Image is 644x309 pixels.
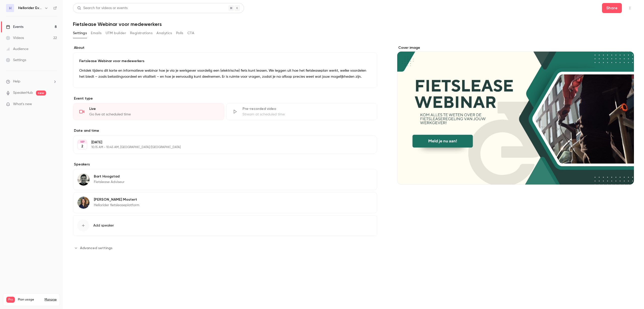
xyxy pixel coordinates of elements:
[73,103,224,120] div: LiveGo live at scheduled time
[243,106,371,111] div: Pre-recorded video
[94,180,125,185] p: Fietslease Adviseur
[45,298,57,302] a: Manage
[13,90,33,96] a: SpeakerHub
[6,24,23,29] div: Events
[73,192,377,213] div: Heleen Mostert[PERSON_NAME] MostertHellorider fietsleaseplatform
[397,45,634,185] section: Cover image
[79,68,371,80] p: Ontdek tijdens dit korte en informatieve webinar hoe je via je werkgever voordelig een (elektrisc...
[77,197,90,209] img: Heleen Mostert
[130,29,152,37] button: Registrations
[13,102,32,107] span: What's new
[397,45,634,50] label: Cover image
[6,47,28,52] div: Audience
[80,245,112,251] span: Advanced settings
[73,244,115,252] button: Advanced settings
[73,162,377,167] label: Speakers
[77,173,90,186] img: Bart Hoogstad
[176,29,183,37] button: Polls
[602,3,622,13] button: Share
[79,59,371,64] p: Fietslease Webinar voor medewerkers
[77,6,128,11] div: Search for videos or events
[81,144,83,149] p: 2
[18,6,42,11] h6: Hellorider Events
[89,106,218,111] div: Live
[18,298,42,302] span: Plan usage
[6,297,15,303] span: Pro
[13,79,20,84] span: Help
[73,169,377,190] div: Bart HoogstadBart HoogstadFietslease Adviseur
[73,96,377,101] p: Event type
[187,29,194,37] button: CTA
[93,223,114,228] span: Add speaker
[91,140,350,145] p: [DATE]
[226,103,377,120] div: Pre-recorded videoStream at scheduled time
[156,29,172,37] button: Analytics
[6,58,26,63] div: Settings
[94,203,139,208] p: Hellorider fietsleaseplatform
[243,112,371,117] div: Stream at scheduled time
[78,140,87,144] div: SEP
[94,174,125,179] p: Bart Hoogstad
[6,79,57,84] li: help-dropdown-opener
[36,91,46,96] span: new
[106,29,126,37] button: UTM builder
[94,197,139,202] p: [PERSON_NAME] Mostert
[73,29,87,37] button: Settings
[6,35,24,40] div: Videos
[73,244,377,252] section: Advanced settings
[91,145,350,149] p: 10:15 AM - 10:45 AM, [GEOGRAPHIC_DATA]/[GEOGRAPHIC_DATA]
[73,21,634,27] h1: Fietslease Webinar voor medewerkers
[73,215,377,236] button: Add speaker
[73,45,377,50] label: About
[91,29,101,37] button: Emails
[89,112,218,117] div: Go live at scheduled time
[9,6,11,11] span: H
[73,128,377,133] label: Date and time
